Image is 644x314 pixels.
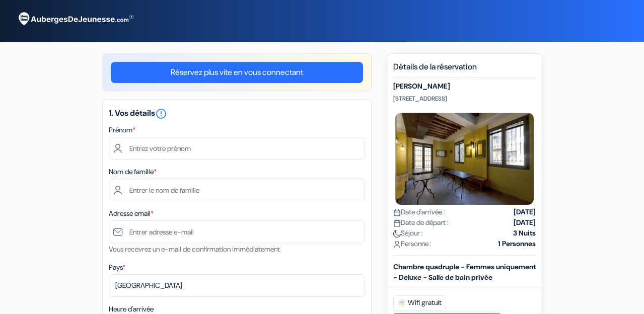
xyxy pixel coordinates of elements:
span: Date de départ : [393,217,449,228]
small: Vous recevrez un e-mail de confirmation immédiatement [109,245,280,254]
strong: [DATE] [514,217,536,228]
input: Entrer le nom de famille [109,179,365,201]
a: Réservez plus vite en vous connectant [111,62,363,83]
p: [STREET_ADDRESS] [393,95,536,103]
input: Entrer adresse e-mail [109,220,365,243]
img: user_icon.svg [393,241,401,248]
a: error_outline [155,108,167,118]
h5: 1. Vos détails [109,108,365,120]
label: Prénom [109,125,135,135]
label: Adresse email [109,208,154,219]
span: Séjour : [393,228,423,239]
input: Entrez votre prénom [109,137,365,160]
img: moon.svg [393,230,401,238]
b: Chambre quadruple - Femmes uniquement - Deluxe - Salle de bain privée [393,262,536,282]
label: Nom de famille [109,167,157,177]
h5: Détails de la réservation [393,62,536,78]
label: Pays [109,262,125,273]
strong: [DATE] [514,207,536,217]
strong: 3 Nuits [513,228,536,239]
span: Wifi gratuit [393,295,446,310]
img: calendar.svg [393,209,401,216]
strong: 1 Personnes [498,239,536,249]
span: Personne : [393,239,432,249]
i: error_outline [155,108,167,120]
img: calendar.svg [393,219,401,227]
span: Date d'arrivée : [393,207,445,217]
h5: [PERSON_NAME] [393,82,536,91]
img: AubergesDeJeunesse.com [12,6,138,33]
img: free_wifi.svg [398,299,406,307]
